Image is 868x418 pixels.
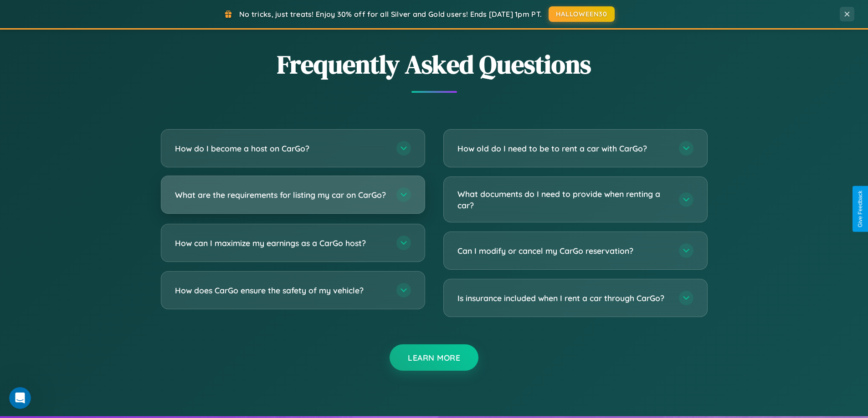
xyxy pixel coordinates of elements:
h3: How old do I need to be to rent a car with CarGo? [457,143,670,154]
h3: What documents do I need to provide when renting a car? [457,188,670,211]
div: Give Feedback [857,191,863,227]
h3: How does CarGo ensure the safety of my vehicle? [175,285,387,296]
button: HALLOWEEN30 [549,6,615,22]
h3: Can I modify or cancel my CarGo reservation? [457,245,670,257]
h3: How can I maximize my earnings as a CarGo host? [175,237,387,249]
h3: How do I become a host on CarGo? [175,143,387,154]
button: Learn More [390,344,478,371]
h3: Is insurance included when I rent a car through CarGo? [457,292,670,304]
span: No tricks, just treats! Enjoy 30% off for all Silver and Gold users! Ends [DATE] 1pm PT. [239,10,542,19]
h3: What are the requirements for listing my car on CarGo? [175,189,387,201]
h2: Frequently Asked Questions [161,47,708,82]
iframe: Intercom live chat [9,387,31,409]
